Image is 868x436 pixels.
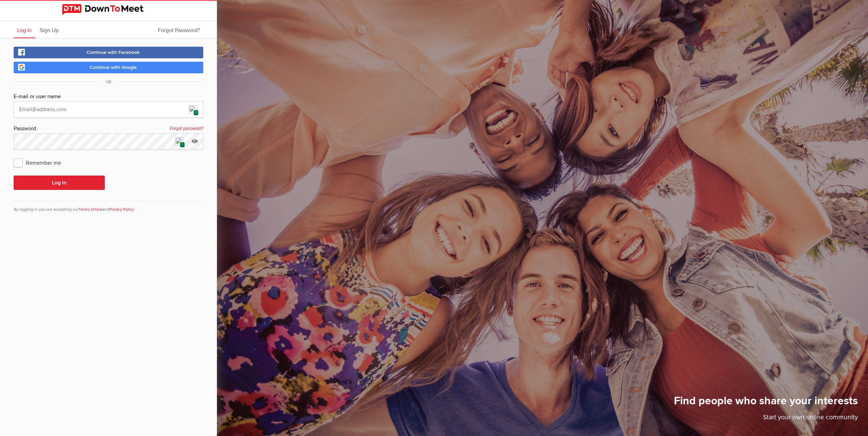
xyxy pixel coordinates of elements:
a: Continue with Facebook [14,47,203,58]
span: OR [99,79,118,85]
span: 1 [180,142,185,148]
span: Continue with Google [90,64,137,70]
a: Sign Up [36,21,62,38]
img: DownToMeet [62,4,155,15]
span: Remember me [14,156,68,169]
span: Forgot Password? [158,27,200,34]
a: Continue with Google [14,62,203,73]
a: Terms of Use [78,207,102,212]
img: npw-badge-icon.svg [175,137,183,146]
p: Start your own online community [674,412,858,426]
div: E-mail or user name [14,92,203,101]
div: Password [14,124,203,133]
h1: Find people who share your interests [674,394,858,412]
a: Forgot password? [170,124,203,133]
img: npw-badge-icon.svg [189,105,197,114]
a: Forgot Password? [155,21,203,38]
span: Continue with Facebook [87,49,140,55]
input: Email@address.com [14,101,203,118]
span: Log In [17,27,32,34]
a: Privacy Policy [109,207,134,212]
span: 1 [193,110,198,116]
button: Log In [14,176,105,190]
span: Sign Up [40,27,59,34]
div: By logging in you are accepting our and [14,201,203,213]
a: Log In [14,21,35,38]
